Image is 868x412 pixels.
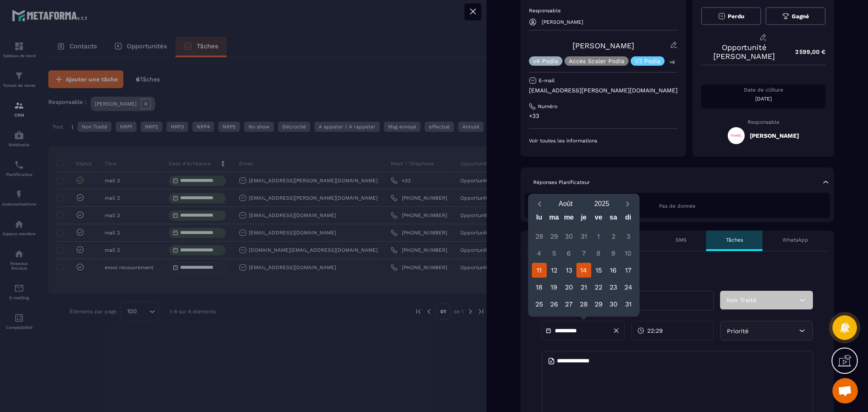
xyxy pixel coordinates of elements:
div: 22 [591,280,606,295]
div: 1 [591,229,606,244]
button: Open years overlay [584,197,620,212]
p: +6 [667,58,678,67]
div: Calendar days [532,229,636,312]
div: 16 [606,263,621,278]
span: Pas de donnée [659,203,696,209]
div: 21 [576,280,591,295]
div: 23 [606,280,621,295]
div: 24 [621,280,636,295]
div: je [576,212,591,226]
p: v4 Podia [533,58,558,64]
div: 30 [562,229,576,244]
button: Open months overlay [548,197,584,212]
div: 11 [532,263,547,278]
div: 13 [562,263,576,278]
p: Tâches [726,237,743,243]
p: Réponses Planificateur [533,179,590,186]
a: [PERSON_NAME] [573,41,634,50]
div: Calendar wrapper [532,212,636,312]
button: Gagné [765,7,826,25]
p: [PERSON_NAME] [542,19,583,25]
div: di [621,212,636,226]
div: 3 [621,229,636,244]
p: [EMAIL_ADDRESS][PERSON_NAME][DOMAIN_NAME] [529,86,678,95]
div: sa [606,212,621,226]
span: 22:29 [647,326,663,335]
p: WhatsApp [782,237,808,243]
p: SMS [676,237,687,243]
div: 20 [562,280,576,295]
div: me [562,212,576,226]
p: +33 [529,112,678,120]
div: 15 [591,263,606,278]
div: 28 [576,297,591,312]
div: 31 [621,297,636,312]
p: Voir toutes les informations [529,137,678,144]
p: Opportunité [PERSON_NAME] [701,43,787,61]
div: 26 [547,297,562,312]
div: ve [591,212,606,226]
p: Accès Scaler Podia [569,58,624,64]
span: Gagné [792,13,809,19]
div: 29 [591,297,606,312]
p: Responsable [701,119,826,125]
div: 28 [532,229,547,244]
div: 7 [576,246,591,261]
button: Perdu [701,7,761,25]
span: Non Traité [726,297,757,303]
p: E-mail [539,77,555,84]
div: 10 [621,246,636,261]
div: 12 [547,263,562,278]
div: 2 [606,229,621,244]
span: Perdu [728,13,744,19]
button: Previous month [532,198,548,210]
div: 14 [576,263,591,278]
div: 9 [606,246,621,261]
div: 29 [547,229,562,244]
button: Next month [620,198,636,210]
p: V3 Podia [635,58,660,64]
div: 4 [532,246,547,261]
div: 8 [591,246,606,261]
div: lu [532,212,547,226]
div: 31 [576,229,591,244]
p: Responsable [529,7,678,14]
div: 30 [606,297,621,312]
p: Numéro [538,103,557,110]
p: Date de clôture [701,86,826,93]
p: [DATE] [701,95,826,102]
div: ma [547,212,562,226]
div: 18 [532,280,547,295]
h5: [PERSON_NAME] [750,132,799,139]
div: 25 [532,297,547,312]
div: 27 [562,297,576,312]
div: 5 [547,246,562,261]
div: 19 [547,280,562,295]
span: Priorité [727,328,748,334]
a: Ouvrir le chat [832,378,858,404]
div: 17 [621,263,636,278]
p: 2 599,00 € [787,44,826,60]
div: 6 [562,246,576,261]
